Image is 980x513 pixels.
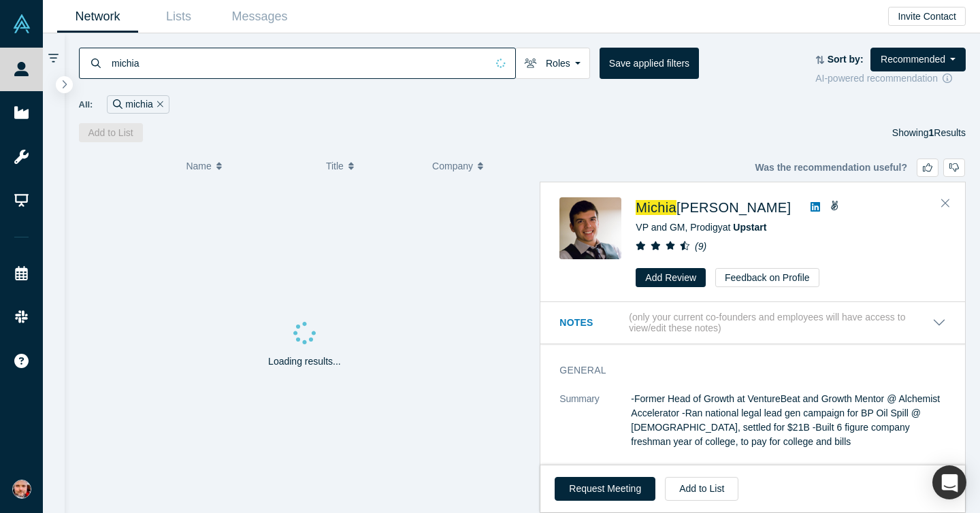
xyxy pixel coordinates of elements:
[665,477,738,501] button: Add to List
[695,241,706,252] i: ( 9 )
[432,152,524,180] button: Company
[79,98,93,112] span: All:
[629,312,932,335] p: (only your current co-founders and employees will have access to view/edit these notes)
[631,392,946,449] p: -Former Head of Growth at VentureBeat and Growth Mentor @ Alchemist Accelerator -Ran national leg...
[559,463,631,492] dt: Location
[636,200,791,215] a: Michia[PERSON_NAME]
[432,152,473,180] span: Company
[755,159,965,177] div: Was the recommendation useful?
[559,197,621,259] img: Michia Rohrssen's Profile Image
[631,463,946,478] dd: [GEOGRAPHIC_DATA], [GEOGRAPHIC_DATA], [GEOGRAPHIC_DATA]
[929,127,966,138] span: Results
[559,392,631,463] dt: Summary
[326,152,418,180] button: Title
[186,152,211,180] span: Name
[733,222,766,233] a: Upstart
[559,363,927,378] h3: General
[153,97,163,112] button: Remove Filter
[138,1,219,33] a: Lists
[888,7,966,26] button: Invite Contact
[559,312,946,335] button: Notes (only your current co-founders and employees will have access to view/edit these notes)
[715,268,819,287] button: Feedback on Profile
[12,14,31,33] img: Alchemist Vault Logo
[555,477,655,501] button: Request Meeting
[676,200,791,215] span: [PERSON_NAME]
[935,193,955,214] button: Close
[515,48,590,79] button: Roles
[326,152,344,180] span: Title
[110,47,487,79] input: Search by name, title, company, summary, expertise, investment criteria or topics of focus
[815,71,966,86] div: AI-powered recommendation
[57,1,138,33] a: Network
[559,316,626,330] h3: Notes
[268,354,341,369] p: Loading results...
[219,1,300,33] a: Messages
[12,480,31,499] img: Elya Honeycove's Account
[107,95,169,114] div: michia
[636,200,676,215] span: Michia
[828,54,864,65] strong: Sort by:
[636,222,766,233] span: VP and GM, Prodigy at
[636,268,706,287] button: Add Review
[870,48,966,71] button: Recommended
[79,123,143,142] button: Add to List
[929,127,934,138] strong: 1
[600,48,699,79] button: Save applied filters
[892,123,966,142] div: Showing
[186,152,312,180] button: Name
